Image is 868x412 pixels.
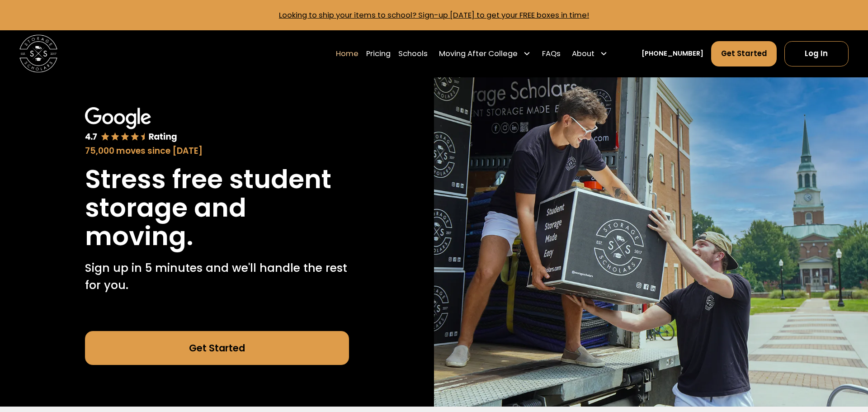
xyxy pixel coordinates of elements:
a: FAQs [542,41,561,67]
a: Get Started [85,331,349,365]
a: Home [336,41,359,67]
div: About [572,48,594,59]
div: 75,000 moves since [DATE] [85,145,349,157]
a: Get Started [711,41,777,66]
a: Looking to ship your items to school? Sign-up [DATE] to get your FREE boxes in time! [279,10,589,20]
img: Google 4.7 star rating [85,107,177,142]
a: [PHONE_NUMBER] [642,49,703,59]
div: Moving After College [439,48,518,59]
h1: Stress free student storage and moving. [85,165,349,251]
img: Storage Scholars main logo [19,35,57,72]
a: Pricing [366,41,391,67]
p: Sign up in 5 minutes and we'll handle the rest for you. [85,260,349,294]
a: Schools [398,41,428,67]
img: Storage Scholars makes moving and storage easy. [434,77,868,407]
a: Log In [784,41,849,66]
